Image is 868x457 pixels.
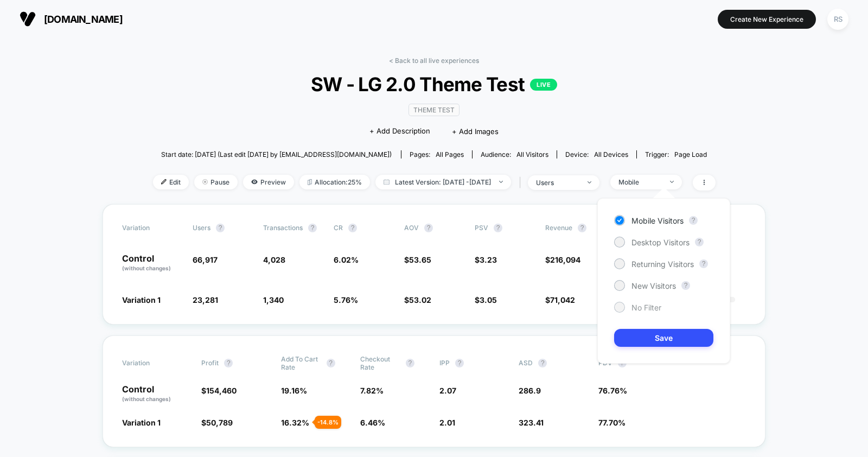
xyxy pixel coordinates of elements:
span: Variation [122,224,182,232]
button: ? [695,238,704,246]
button: ? [699,259,708,268]
span: Profit [201,359,219,367]
div: - 14.8 % [315,416,341,429]
img: edit [161,179,167,185]
span: all pages [436,150,464,158]
span: 286.9 [519,386,541,395]
span: 3.05 [480,295,497,304]
span: 19.16 % [281,386,307,395]
div: Pages: [410,150,464,158]
span: 154,460 [206,386,237,395]
span: New Visitors [631,281,676,290]
div: RS [827,9,848,30]
img: rebalance [308,179,312,185]
span: 23,281 [193,295,218,304]
p: LIVE [530,79,557,91]
span: $ [475,295,497,304]
div: Mobile [618,178,662,186]
span: 216,094 [550,255,580,264]
span: 7.82 % [360,386,384,395]
span: PSV [475,224,488,232]
span: $ [404,255,431,264]
span: Mobile Visitors [631,216,684,225]
span: ASD [519,359,533,367]
span: Theme Test [409,104,459,116]
span: + Add Description [369,126,430,137]
span: 5.76 % [334,295,358,304]
span: 66,917 [193,255,218,264]
button: ? [406,359,414,367]
button: ? [538,359,547,367]
span: AOV [404,224,419,232]
button: ? [455,359,464,367]
span: 71,042 [550,295,575,304]
span: IPP [439,359,450,367]
span: (without changes) [122,265,171,271]
span: $ [201,386,237,395]
p: Control [122,254,182,272]
span: users [193,224,210,232]
span: $ [475,255,497,264]
a: < Back to all live experiences [389,56,479,65]
span: All Visitors [516,150,548,158]
span: Preview [243,175,294,189]
span: $ [545,255,580,264]
span: 2.07 [439,386,456,395]
span: Page Load [674,150,707,158]
button: [DOMAIN_NAME] [16,10,126,28]
span: Pause [194,175,238,189]
span: 1,340 [263,295,284,304]
span: 53.02 [409,295,431,304]
button: ? [681,281,690,290]
img: end [588,181,591,183]
img: end [499,181,503,183]
button: ? [494,224,502,232]
span: 3.23 [480,255,497,264]
span: Edit [153,175,189,189]
button: ? [308,224,317,232]
span: Add To Cart Rate [281,355,321,371]
button: RS [824,8,852,30]
button: ? [424,224,433,232]
span: Variation [122,355,182,371]
span: 53.65 [409,255,431,264]
span: (without changes) [122,396,171,402]
span: + Add Images [452,127,499,136]
button: ? [689,216,698,225]
span: SW - LG 2.0 Theme Test [181,73,687,96]
span: Checkout Rate [360,355,400,371]
span: Latest Version: [DATE] - [DATE] [375,175,511,189]
span: Device: [557,150,636,158]
span: 50,789 [206,418,233,427]
span: 77.70 % [598,418,626,427]
span: Start date: [DATE] (Last edit [DATE] by [EMAIL_ADDRESS][DOMAIN_NAME]) [161,150,392,158]
button: Save [614,329,713,347]
span: 76.76 % [598,386,627,395]
span: CR [334,224,343,232]
span: Revenue [545,224,572,232]
div: users [536,179,579,187]
div: Trigger: [645,150,707,158]
div: Audience: [481,150,548,158]
button: ? [327,359,335,367]
button: ? [224,359,233,367]
span: all devices [594,150,628,158]
button: Create New Experience [718,10,816,29]
span: 4,028 [263,255,285,264]
img: Visually logo [20,11,36,27]
p: Control [122,385,190,403]
span: Allocation: 25% [299,175,370,189]
img: end [202,179,208,185]
span: No Filter [631,303,661,312]
span: [DOMAIN_NAME] [44,14,123,25]
button: ? [348,224,357,232]
img: end [670,181,674,183]
span: Returning Visitors [631,259,694,269]
span: 16.32 % [281,418,309,427]
span: 323.41 [519,418,544,427]
span: $ [404,295,431,304]
span: 6.02 % [334,255,359,264]
span: Transactions [263,224,303,232]
span: 2.01 [439,418,455,427]
span: 6.46 % [360,418,385,427]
